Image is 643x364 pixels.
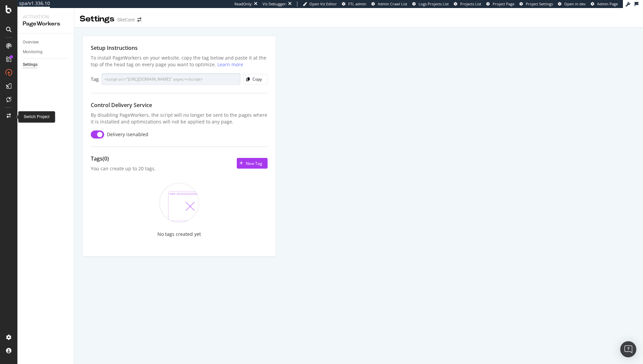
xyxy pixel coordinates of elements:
div: To install PageWorkers on your website, copy the tag below and paste it at the top of the head ta... [91,55,268,68]
a: Admin Page [591,1,618,7]
div: Setup Instructions [91,44,268,52]
div: Monitoring [23,49,43,56]
a: Project Page [486,1,514,7]
div: Switch Project [24,114,50,120]
span: Project Page [493,1,514,6]
span: Project Settings [526,1,553,6]
a: Overview [23,39,69,46]
span: Open in dev [564,1,586,6]
span: Projects List [460,1,481,6]
div: ReadOnly: [234,1,253,7]
div: arrow-right-arrow-left [137,17,141,22]
span: Open Viz Editor [309,1,337,6]
div: Tags (0) [91,155,156,163]
div: You can create up to 20 tags. [91,165,156,172]
button: New Tag [237,158,268,169]
div: Overview [23,39,39,46]
div: Control Delivery Service [91,101,268,109]
img: D9gk-hiz.png [159,183,199,223]
a: Project Settings [519,1,553,7]
a: Open in dev [558,1,586,7]
div: Settings [23,61,38,68]
span: FTL admin [348,1,366,6]
div: PageWorkers [23,20,69,28]
button: Copy [243,74,268,85]
a: Monitoring [23,49,69,56]
div: Viz Debugger: [263,1,287,7]
span: Logs Projects List [419,1,449,6]
div: No tags created yet [157,231,201,238]
div: Tag [91,76,99,83]
a: FTL admin [342,1,366,7]
a: Settings [23,61,69,68]
div: New Tag [246,161,262,166]
a: Projects List [454,1,481,7]
a: Admin Crawl List [371,1,407,7]
a: Logs Projects List [412,1,449,7]
div: Delivery is enabled [107,131,148,138]
div: Activation [23,13,69,20]
div: Open Intercom Messenger [620,341,636,357]
div: Copy [253,76,262,82]
span: Admin Crawl List [378,1,407,6]
a: Learn more [217,61,243,68]
div: Settings [80,13,115,25]
a: Open Viz Editor [303,1,337,7]
div: By disabling PageWorkers, the script will no longer be sent to the pages where it is installed an... [91,112,268,125]
div: SiteCore [117,16,135,23]
span: Admin Page [597,1,618,6]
